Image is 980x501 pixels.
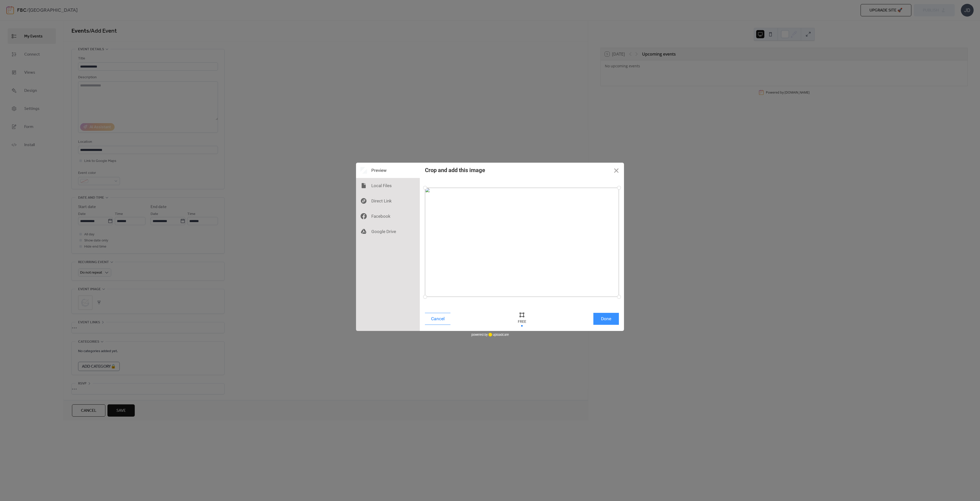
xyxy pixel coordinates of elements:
[471,331,509,339] div: powered by
[356,224,420,239] div: Google Drive
[356,209,420,224] div: Facebook
[488,333,509,337] a: uploadcare
[425,167,485,173] div: Crop and add this image
[356,193,420,209] div: Direct Link
[593,313,619,325] button: Done
[425,313,450,325] button: Cancel
[609,163,624,178] button: Close
[356,178,420,193] div: Local Files
[356,163,420,178] div: Preview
